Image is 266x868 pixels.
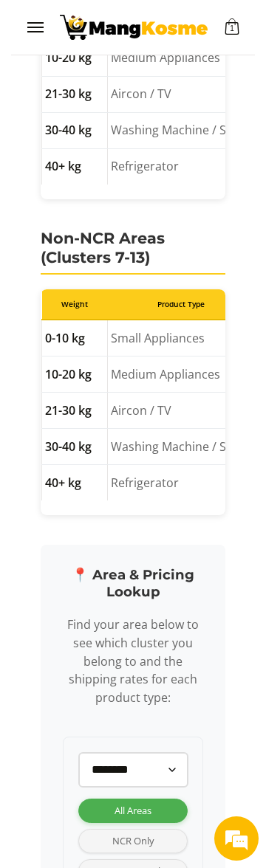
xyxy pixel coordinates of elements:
[108,465,254,501] td: Refrigerator
[108,393,254,429] td: Aircon / TV
[108,429,254,465] td: Washing Machine / Stove
[42,429,108,465] td: 30-40 kg
[108,148,254,185] td: Refrigerator
[230,26,234,32] span: 1
[42,148,108,185] td: 40+ kg
[42,40,108,76] td: 10-20 kg
[108,356,254,393] td: Medium Appliances
[108,40,254,76] td: Medium Appliances
[42,76,108,112] td: 21-30 kg
[42,320,108,356] td: 0-10 kg
[108,320,254,356] td: Small Appliances
[74,375,192,524] span: We're online!
[42,289,108,320] th: Weight
[42,393,108,429] td: 21-30 kg
[108,76,254,112] td: Aircon / TV
[108,289,254,320] th: Product Type
[42,112,108,148] td: 30-40 kg
[63,567,203,601] h2: 📍 Area & Pricing Lookup
[63,616,203,722] p: Find your area below to see which cluster you belong to and the shipping rates for each product t...
[60,15,208,40] img: Shipping &amp; Delivery Page l Mang Kosme: Home Appliances Warehouse Sale!
[7,782,259,833] textarea: Type your message and hit 'Enter'
[41,229,225,275] h3: Non-NCR Areas (Clusters 7-13)
[77,83,233,102] div: Chat with us now
[219,7,255,43] div: Minimize live chat window
[42,356,108,393] td: 10-20 kg
[42,465,108,501] td: 40+ kg
[78,799,188,823] button: All Areas
[78,829,188,853] button: NCR Only
[108,112,254,148] td: Washing Machine / Stove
